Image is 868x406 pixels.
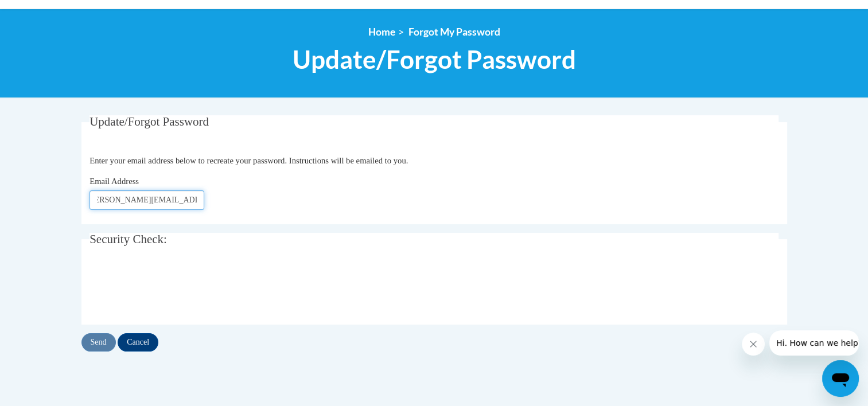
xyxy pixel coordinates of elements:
span: Update/Forgot Password [293,44,576,75]
span: Hi. How can we help? [7,8,93,17]
iframe: Button to launch messaging window [822,360,859,397]
span: Security Check: [89,232,167,246]
iframe: Close message [742,333,765,356]
iframe: Message from company [769,330,859,356]
span: Enter your email address below to recreate your password. Instructions will be emailed to you. [89,156,408,165]
span: Forgot My Password [408,26,500,38]
iframe: reCAPTCHA [89,266,264,310]
a: Home [368,26,395,38]
span: Email Address [89,177,139,186]
input: Cancel [118,333,158,352]
input: Email [89,190,204,210]
span: Update/Forgot Password [89,115,209,128]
